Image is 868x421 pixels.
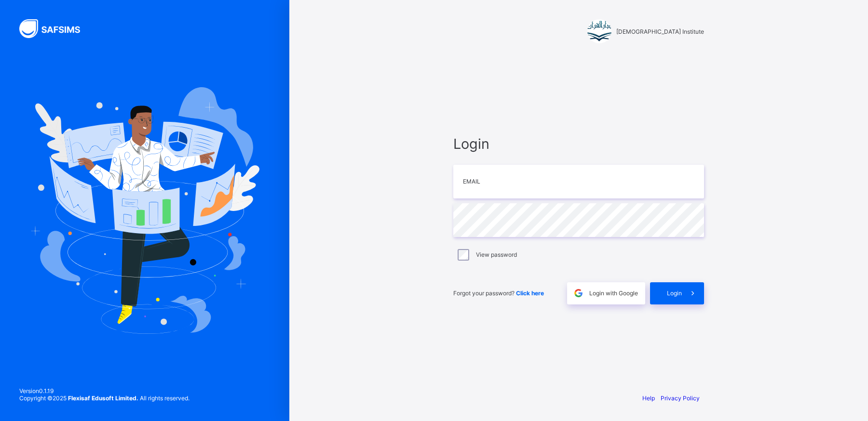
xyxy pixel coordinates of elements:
[453,135,704,152] span: Login
[476,251,517,258] label: View password
[19,387,190,395] span: Version 0.1.19
[573,288,584,299] img: google.396cfc9801f0270233282035f929180a.svg
[516,289,544,297] a: Click here
[19,395,190,402] span: Copyright © 2025 All rights reserved.
[589,289,638,297] span: Login with Google
[30,87,259,334] img: Hero Image
[616,28,704,35] span: [DEMOGRAPHIC_DATA] Institute
[453,289,544,297] span: Forgot your password?
[68,395,138,402] strong: Flexisaf Edusoft Limited.
[19,19,92,38] img: SAFSIMS Logo
[642,395,655,402] a: Help
[661,395,700,402] a: Privacy Policy
[667,289,682,297] span: Login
